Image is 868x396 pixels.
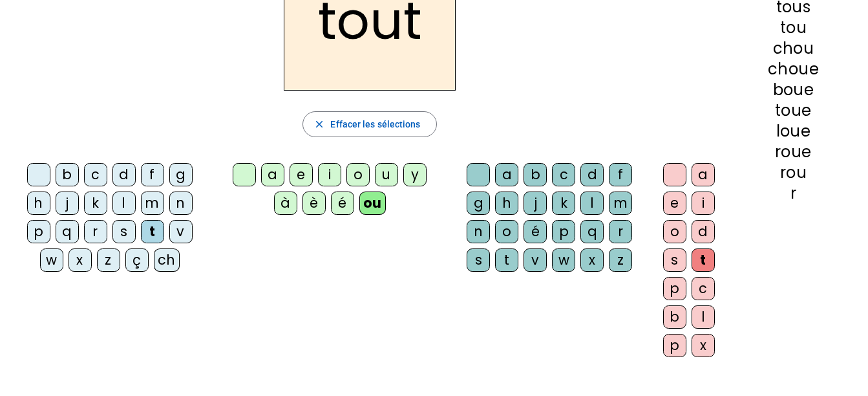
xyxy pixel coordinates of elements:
[313,118,325,130] mat-icon: close
[302,192,326,215] div: è
[692,305,715,329] div: l
[261,163,284,186] div: a
[27,192,50,215] div: h
[524,192,547,215] div: j
[169,220,193,243] div: v
[169,192,193,215] div: n
[495,192,518,215] div: h
[692,220,715,243] div: d
[739,82,847,98] div: boue
[40,248,63,272] div: w
[580,248,604,272] div: x
[580,192,604,215] div: l
[495,163,518,186] div: a
[739,61,847,77] div: choue
[552,248,575,272] div: w
[739,186,847,201] div: r
[609,163,632,186] div: f
[169,163,193,186] div: g
[552,163,575,186] div: c
[609,220,632,243] div: r
[495,248,518,272] div: t
[346,163,370,186] div: o
[524,163,547,186] div: b
[692,192,715,215] div: i
[112,220,136,243] div: s
[663,334,686,357] div: p
[663,248,686,272] div: s
[524,220,547,243] div: é
[290,163,313,186] div: e
[663,220,686,243] div: o
[552,220,575,243] div: p
[56,220,79,243] div: q
[69,248,92,272] div: x
[692,163,715,186] div: a
[739,144,847,160] div: roue
[609,192,632,215] div: m
[580,220,604,243] div: q
[524,248,547,272] div: v
[403,163,427,186] div: y
[467,248,490,272] div: s
[302,111,436,137] button: Effacer les sélections
[27,220,50,243] div: p
[84,192,107,215] div: k
[692,277,715,300] div: c
[141,163,164,186] div: f
[739,20,847,36] div: tou
[318,163,341,186] div: i
[663,192,686,215] div: e
[375,163,398,186] div: u
[609,248,632,272] div: z
[739,124,847,139] div: loue
[552,192,575,215] div: k
[141,220,164,243] div: t
[739,41,847,56] div: chou
[331,192,354,215] div: é
[141,192,164,215] div: m
[739,103,847,118] div: toue
[84,220,107,243] div: r
[467,192,490,215] div: g
[125,248,149,272] div: ç
[580,163,604,186] div: d
[84,163,107,186] div: c
[112,192,136,215] div: l
[495,220,518,243] div: o
[56,163,79,186] div: b
[56,192,79,215] div: j
[97,248,120,272] div: z
[692,334,715,357] div: x
[154,248,180,272] div: ch
[112,163,136,186] div: d
[739,165,847,181] div: rou
[359,192,386,215] div: ou
[330,116,420,132] span: Effacer les sélections
[692,248,715,272] div: t
[274,192,297,215] div: à
[467,220,490,243] div: n
[663,277,686,300] div: p
[663,305,686,329] div: b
